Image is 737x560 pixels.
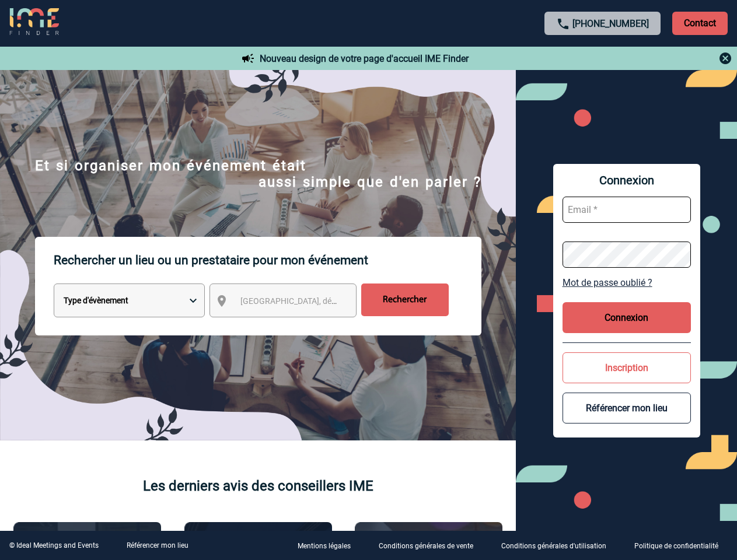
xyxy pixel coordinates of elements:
[563,173,691,187] span: Connexion
[240,296,403,306] span: [GEOGRAPHIC_DATA], département, région...
[563,393,691,423] button: Référencer mon lieu
[563,352,691,383] button: Inscription
[501,542,606,551] p: Conditions générales d'utilisation
[288,540,369,551] a: Mentions légales
[572,18,649,29] a: [PHONE_NUMBER]
[127,541,188,549] a: Référencer mon lieu
[379,542,473,551] p: Conditions générales de vente
[563,302,691,333] button: Connexion
[634,542,718,551] p: Politique de confidentialité
[54,237,481,283] p: Rechercher un lieu ou un prestataire pour mon événement
[369,540,492,551] a: Conditions générales de vente
[563,277,691,288] a: Mot de passe oublié ?
[9,541,99,549] div: © Ideal Meetings and Events
[563,197,691,223] input: Email *
[361,283,449,316] input: Rechercher
[556,17,570,31] img: call-24-px.png
[672,12,728,35] p: Contact
[492,540,625,551] a: Conditions générales d'utilisation
[298,542,351,551] p: Mentions légales
[625,540,737,551] a: Politique de confidentialité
